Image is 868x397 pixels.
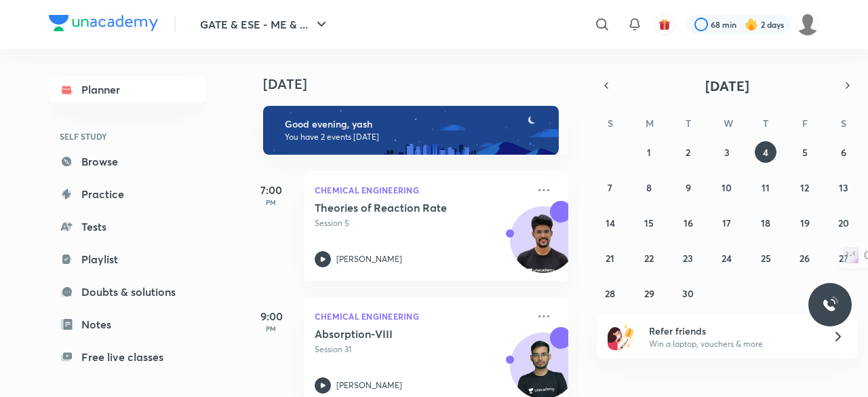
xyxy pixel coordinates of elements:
[646,181,652,194] abbr: September 8, 2025
[244,182,298,198] h5: 7:00
[755,176,776,198] button: September 11, 2025
[49,15,158,35] a: Company Logo
[263,106,559,155] img: evening
[606,216,615,229] abbr: September 14, 2025
[677,141,699,163] button: September 2, 2025
[722,181,732,194] abbr: September 10, 2025
[608,117,613,130] abbr: Sunday
[683,252,693,265] abbr: September 23, 2025
[244,308,298,324] h5: 9:00
[755,212,776,233] button: September 18, 2025
[800,252,810,265] abbr: September 26, 2025
[677,282,699,304] button: September 30, 2025
[838,216,849,229] abbr: September 20, 2025
[796,13,819,36] img: yash Singh
[638,176,660,198] button: September 8, 2025
[822,297,838,313] img: ttu
[724,117,733,130] abbr: Wednesday
[755,247,776,269] button: September 25, 2025
[599,176,621,198] button: September 7, 2025
[677,247,699,269] button: September 23, 2025
[599,282,621,304] button: September 28, 2025
[638,212,660,233] button: September 15, 2025
[745,18,758,31] img: streak
[686,146,690,159] abbr: September 2, 2025
[49,76,206,103] a: Planner
[336,253,402,265] p: [PERSON_NAME]
[599,212,621,233] button: September 14, 2025
[839,181,848,194] abbr: September 13, 2025
[638,141,660,163] button: September 1, 2025
[336,379,402,392] p: [PERSON_NAME]
[644,216,654,229] abbr: September 15, 2025
[49,148,206,175] a: Browse
[315,182,528,198] p: Chemical Engineering
[49,15,158,31] img: Company Logo
[49,278,206,305] a: Doubts & solutions
[833,141,854,163] button: September 6, 2025
[833,176,854,198] button: September 13, 2025
[616,76,838,95] button: [DATE]
[677,212,699,233] button: September 16, 2025
[647,146,651,159] abbr: September 1, 2025
[638,282,660,304] button: September 29, 2025
[762,181,770,194] abbr: September 11, 2025
[315,308,528,324] p: Chemical Engineering
[716,247,738,269] button: September 24, 2025
[763,117,768,130] abbr: Thursday
[841,117,846,130] abbr: Saturday
[677,176,699,198] button: September 9, 2025
[49,213,206,240] a: Tests
[755,141,776,163] button: September 4, 2025
[649,338,816,350] p: Win a laptop, vouchers & more
[244,198,298,206] p: PM
[800,216,810,229] abbr: September 19, 2025
[794,176,816,198] button: September 12, 2025
[192,11,338,38] button: GATE & ESE - ME & ...
[49,311,206,338] a: Notes
[315,327,484,341] h5: Absorption-VIII
[763,146,768,159] abbr: September 4, 2025
[705,77,749,95] span: [DATE]
[654,14,675,35] button: avatar
[315,217,528,229] p: Session 5
[605,287,615,300] abbr: September 28, 2025
[608,181,612,194] abbr: September 7, 2025
[686,181,691,194] abbr: September 9, 2025
[263,76,582,92] h4: [DATE]
[285,132,547,143] p: You have 2 events [DATE]
[716,141,738,163] button: September 3, 2025
[802,146,808,159] abbr: September 5, 2025
[644,252,654,265] abbr: September 22, 2025
[315,201,484,214] h5: Theories of Reaction Rate
[49,181,206,208] a: Practice
[761,216,770,229] abbr: September 18, 2025
[800,181,809,194] abbr: September 12, 2025
[511,214,576,279] img: Avatar
[49,125,206,148] h6: SELF STUDY
[649,324,816,338] h6: Refer friends
[722,252,732,265] abbr: September 24, 2025
[841,146,846,159] abbr: September 6, 2025
[49,246,206,273] a: Playlist
[833,247,854,269] button: September 27, 2025
[606,252,614,265] abbr: September 21, 2025
[658,18,671,31] img: avatar
[646,117,654,130] abbr: Monday
[794,247,816,269] button: September 26, 2025
[802,117,808,130] abbr: Friday
[244,324,298,333] p: PM
[644,287,654,300] abbr: September 29, 2025
[794,141,816,163] button: September 5, 2025
[716,176,738,198] button: September 10, 2025
[716,212,738,233] button: September 17, 2025
[608,323,635,350] img: referral
[49,343,206,371] a: Free live classes
[724,146,730,159] abbr: September 3, 2025
[285,118,547,130] h6: Good evening, yash
[686,117,691,130] abbr: Tuesday
[794,212,816,233] button: September 19, 2025
[315,343,528,356] p: Session 31
[599,247,621,269] button: September 21, 2025
[761,252,771,265] abbr: September 25, 2025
